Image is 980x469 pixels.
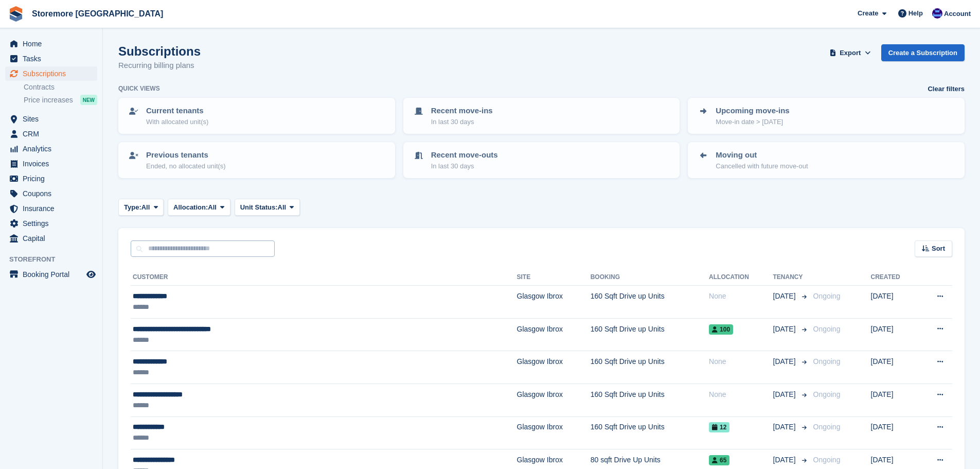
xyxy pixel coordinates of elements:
[773,422,798,432] span: [DATE]
[517,318,591,351] td: Glasgow Ibrox
[517,384,591,416] td: Glasgow Ibrox
[23,231,84,246] span: Capital
[28,5,167,22] a: Storemore [GEOGRAPHIC_DATA]
[431,105,493,117] p: Recent move-ins
[871,286,918,319] td: [DATE]
[23,51,84,66] span: Tasks
[881,44,965,61] a: Create a Subscription
[173,202,208,213] span: Allocation:
[119,99,394,133] a: Current tenants With allocated unit(s)
[709,389,773,400] div: None
[773,389,798,400] span: [DATE]
[716,105,789,117] p: Upcoming move-ins
[591,416,709,449] td: 160 Sqft Drive up Units
[773,356,798,367] span: [DATE]
[591,318,709,351] td: 160 Sqft Drive up Units
[517,269,591,286] th: Site
[146,117,208,127] p: With allocated unit(s)
[5,186,97,201] a: menu
[689,143,964,177] a: Moving out Cancelled with future move-out
[235,199,300,216] button: Unit Status: All
[517,416,591,449] td: Glasgow Ibrox
[23,112,84,126] span: Sites
[813,390,841,398] span: Ongoing
[168,199,230,216] button: Allocation: All
[709,455,729,465] span: 65
[5,142,97,156] a: menu
[773,455,798,465] span: [DATE]
[131,269,517,286] th: Customer
[240,202,278,213] span: Unit Status:
[908,8,923,19] span: Help
[716,117,789,127] p: Move-in date > [DATE]
[709,269,773,286] th: Allocation
[871,384,918,416] td: [DATE]
[208,202,217,213] span: All
[813,357,841,366] span: Ongoing
[119,143,394,177] a: Previous tenants Ended, no allocated unit(s)
[118,199,164,216] button: Type: All
[5,51,97,66] a: menu
[5,127,97,141] a: menu
[8,6,24,22] img: stora-icon-8386f47178a22dfd0bd8f6a31ec36ba5ce8667c1dd55bd0f319d3a0aa187defe.svg
[118,84,160,93] h6: Quick views
[23,142,84,156] span: Analytics
[5,66,97,81] a: menu
[5,231,97,246] a: menu
[146,105,208,117] p: Current tenants
[871,318,918,351] td: [DATE]
[944,9,971,19] span: Account
[278,202,287,213] span: All
[5,112,97,126] a: menu
[709,356,773,367] div: None
[716,161,808,171] p: Cancelled with future move-out
[928,84,965,94] a: Clear filters
[23,171,84,186] span: Pricing
[591,286,709,319] td: 160 Sqft Drive up Units
[5,267,97,282] a: menu
[9,254,102,265] span: Storefront
[124,202,141,213] span: Type:
[709,324,733,335] span: 100
[146,149,226,161] p: Previous tenants
[23,201,84,216] span: Insurance
[23,66,84,81] span: Subscriptions
[431,161,498,171] p: In last 30 days
[871,269,918,286] th: Created
[5,171,97,186] a: menu
[871,351,918,384] td: [DATE]
[716,149,808,161] p: Moving out
[23,157,84,171] span: Invoices
[932,8,942,19] img: Angela
[431,149,498,161] p: Recent move-outs
[23,267,84,282] span: Booking Portal
[871,416,918,449] td: [DATE]
[813,423,841,431] span: Ongoing
[23,186,84,201] span: Coupons
[689,99,964,133] a: Upcoming move-ins Move-in date > [DATE]
[24,94,97,106] a: Price increases NEW
[591,269,709,286] th: Booking
[813,325,841,333] span: Ongoing
[932,244,945,254] span: Sort
[24,82,97,92] a: Contracts
[24,95,73,105] span: Price increases
[118,44,201,58] h1: Subscriptions
[118,60,201,72] p: Recurring billing plans
[404,99,679,133] a: Recent move-ins In last 30 days
[23,127,84,141] span: CRM
[517,351,591,384] td: Glasgow Ibrox
[5,216,97,231] a: menu
[828,44,873,61] button: Export
[23,216,84,231] span: Settings
[709,291,773,302] div: None
[813,292,841,300] span: Ongoing
[5,37,97,51] a: menu
[709,422,729,432] span: 12
[517,286,591,319] td: Glasgow Ibrox
[773,269,809,286] th: Tenancy
[141,202,150,213] span: All
[773,324,798,335] span: [DATE]
[146,161,226,171] p: Ended, no allocated unit(s)
[5,157,97,171] a: menu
